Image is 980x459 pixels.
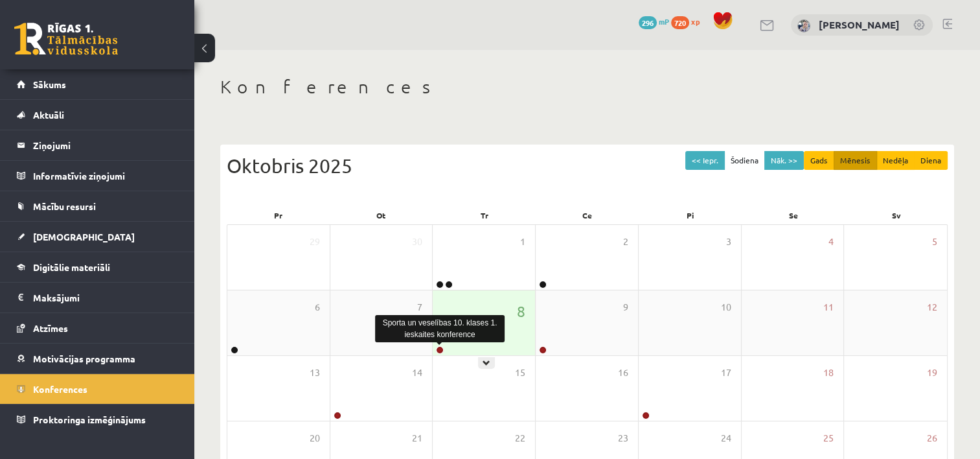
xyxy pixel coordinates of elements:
[33,109,64,121] span: Aktuāli
[17,313,178,343] a: Atzīmes
[33,383,87,395] span: Konferences
[33,130,178,160] legend: Ziņojumi
[17,344,178,373] a: Motivācijas programma
[819,18,900,31] a: [PERSON_NAME]
[412,431,422,445] span: 21
[17,374,178,404] a: Konferences
[726,235,731,249] span: 3
[17,100,178,130] a: Aktuāli
[220,76,954,98] h1: Konferences
[33,231,135,242] span: [DEMOGRAPHIC_DATA]
[517,300,525,322] span: 8
[17,252,178,282] a: Digitālie materiāli
[671,16,706,27] a: 720 xp
[310,235,320,249] span: 29
[724,151,765,170] button: Šodiena
[927,300,937,314] span: 12
[227,206,330,224] div: Pr
[671,16,689,29] span: 720
[17,222,178,252] a: [DEMOGRAPHIC_DATA]
[33,353,135,364] span: Motivācijas programma
[17,283,178,312] a: Maksājumi
[17,191,178,221] a: Mācību resursi
[33,283,178,312] legend: Maksājumi
[721,431,731,445] span: 24
[33,322,68,334] span: Atzīmes
[14,23,118,55] a: Rīgas 1. Tālmācības vidusskola
[520,235,525,249] span: 1
[764,151,804,170] button: Nāk. >>
[721,366,731,380] span: 17
[828,235,834,249] span: 4
[927,366,937,380] span: 19
[618,431,628,445] span: 23
[932,235,937,249] span: 5
[33,261,110,273] span: Digitālie materiāli
[639,206,742,224] div: Pi
[412,366,422,380] span: 14
[823,300,834,314] span: 11
[310,431,320,445] span: 20
[623,235,628,249] span: 2
[433,206,536,224] div: Tr
[876,151,915,170] button: Nedēļa
[691,16,700,27] span: xp
[515,366,525,380] span: 15
[227,151,948,180] div: Oktobris 2025
[797,19,810,32] img: Kristīne Vītola
[17,161,178,191] a: Informatīvie ziņojumi
[17,69,178,99] a: Sākums
[417,300,422,314] span: 7
[33,200,96,212] span: Mācību resursi
[315,300,320,314] span: 6
[412,235,422,249] span: 30
[823,366,834,380] span: 18
[834,151,877,170] button: Mēnesis
[618,366,628,380] span: 16
[639,16,657,29] span: 296
[536,206,639,224] div: Ce
[823,431,834,445] span: 25
[685,151,725,170] button: << Iepr.
[310,366,320,380] span: 13
[845,206,948,224] div: Sv
[17,130,178,160] a: Ziņojumi
[914,151,948,170] button: Diena
[804,151,834,170] button: Gads
[721,300,731,314] span: 10
[659,16,669,27] span: mP
[33,414,146,425] span: Proktoringa izmēģinājums
[515,431,525,445] span: 22
[927,431,937,445] span: 26
[33,78,66,90] span: Sākums
[742,206,845,224] div: Se
[639,16,669,27] a: 296 mP
[623,300,628,314] span: 9
[375,315,505,342] div: Sporta un veselības 10. klases 1. ieskaites konference
[330,206,433,224] div: Ot
[33,161,178,191] legend: Informatīvie ziņojumi
[17,405,178,434] a: Proktoringa izmēģinājums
